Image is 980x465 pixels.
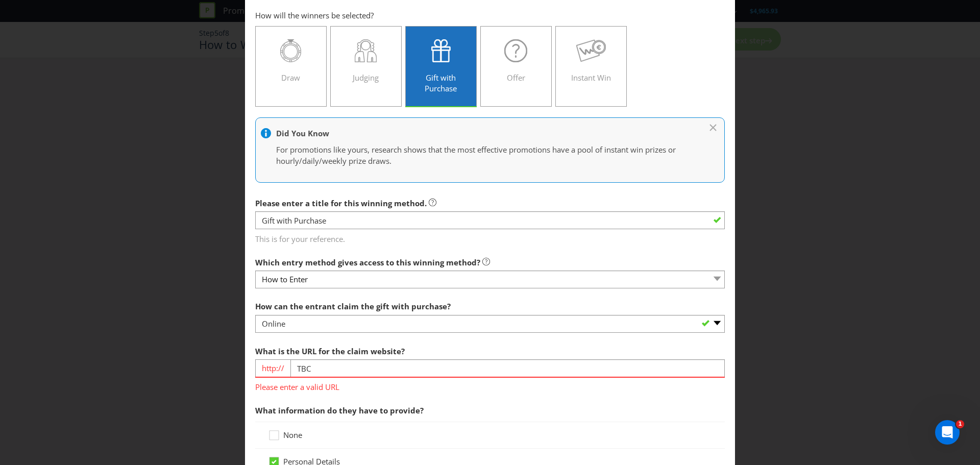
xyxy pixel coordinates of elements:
span: Judging [353,72,379,83]
span: Offer [507,72,525,83]
span: Which entry method gives access to this winning method? [255,257,480,267]
span: Please enter a valid URL [255,378,725,393]
span: 1 [956,420,964,428]
span: This is for your reference. [255,230,725,244]
iframe: Intercom live chat [935,420,960,445]
span: How will the winners be selected? [255,10,374,20]
span: How can the entrant claim the gift with purchase? [255,301,451,311]
span: What information do they have to provide? [255,405,424,415]
span: Draw [281,72,300,83]
span: None [283,430,302,440]
span: Gift with Purchase [425,72,457,93]
p: For promotions like yours, research shows that the most effective promotions have a pool of insta... [276,144,694,166]
span: Please enter a title for this winning method. [255,198,427,208]
span: http:// [255,359,290,377]
span: Instant Win [571,72,611,83]
span: What is the URL for the claim website? [255,346,405,356]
